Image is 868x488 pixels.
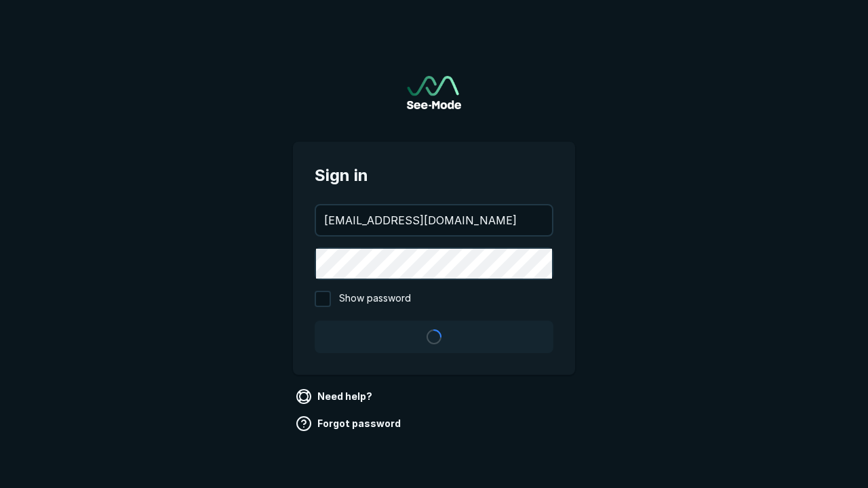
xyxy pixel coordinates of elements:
span: Show password [339,291,411,307]
a: Need help? [293,386,378,407]
a: Forgot password [293,413,406,434]
span: Sign in [315,163,553,188]
img: See-Mode Logo [407,76,461,109]
input: your@email.com [316,205,552,235]
a: Go to sign in [407,76,461,109]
